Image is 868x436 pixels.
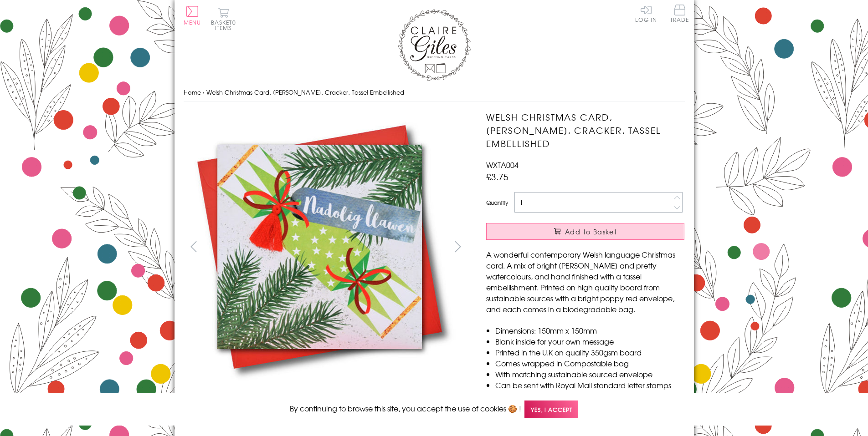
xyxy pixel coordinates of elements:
a: Log In [635,5,657,22]
li: Comes wrapped in Compostable bag [495,358,684,369]
li: Dimensions: 150mm x 150mm [495,325,684,336]
p: A wonderful contemporary Welsh language Christmas card. A mix of bright [PERSON_NAME] and pretty ... [486,249,684,314]
img: Welsh Christmas Card, Nadolig Llawen, Cracker, Tassel Embellished [468,111,741,384]
img: Claire Giles Greetings Cards [398,9,471,81]
li: With matching sustainable sourced envelope [495,369,684,380]
span: Welsh Christmas Card, [PERSON_NAME], Cracker, Tassel Embellished [206,88,404,96]
label: Quantity [486,198,508,207]
button: next [447,236,468,257]
h1: Welsh Christmas Card, [PERSON_NAME], Cracker, Tassel Embellished [486,111,684,150]
button: Basket0 items [211,7,236,30]
li: Can be sent with Royal Mail standard letter stamps [495,380,684,390]
span: WXTA004 [486,159,519,170]
span: 0 items [215,18,236,32]
button: prev [184,236,204,257]
a: Home [184,88,201,96]
a: Trade [670,5,689,24]
li: Blank inside for your own message [495,336,684,347]
nav: breadcrumbs [184,83,685,102]
span: › [203,88,205,96]
span: Yes, I accept [524,401,578,418]
li: Printed in the U.K on quality 350gsm board [495,347,684,358]
button: Menu [184,6,201,25]
span: Menu [184,18,201,26]
button: Add to Basket [486,223,684,240]
span: £3.75 [486,170,508,183]
img: Welsh Christmas Card, Nadolig Llawen, Cracker, Tassel Embellished [183,111,457,383]
span: Add to Basket [565,227,617,236]
span: Trade [670,5,689,22]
